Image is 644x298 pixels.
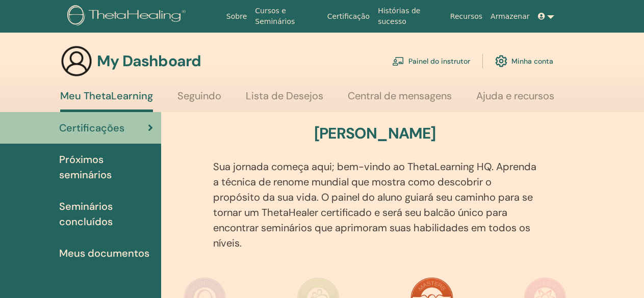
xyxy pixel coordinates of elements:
img: generic-user-icon.jpg [60,45,93,77]
a: Painel do instrutor [392,50,470,72]
span: Seminários concluídos [59,199,153,229]
img: logo.png [67,5,189,28]
a: Seguindo [177,90,221,110]
img: chalkboard-teacher.svg [392,57,404,66]
a: Meu ThetaLearning [60,90,153,112]
a: Lista de Desejos [246,90,323,110]
span: Próximos seminários [59,152,153,182]
a: Armazenar [486,7,533,26]
span: Certificações [59,120,124,136]
a: Recursos [446,7,486,26]
p: Sua jornada começa aqui; bem-vindo ao ThetaLearning HQ. Aprenda a técnica de renome mundial que m... [213,159,536,251]
a: Cursos e Seminários [251,2,323,31]
h3: My Dashboard [97,52,201,70]
a: Certificação [323,7,374,26]
span: Meus documentos [59,246,149,261]
a: Minha conta [495,50,553,72]
a: Histórias de sucesso [374,2,446,31]
img: cog.svg [495,52,507,70]
a: Sobre [222,7,251,26]
a: Central de mensagens [348,90,452,110]
a: Ajuda e recursos [476,90,554,110]
h3: [PERSON_NAME] [314,124,436,143]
